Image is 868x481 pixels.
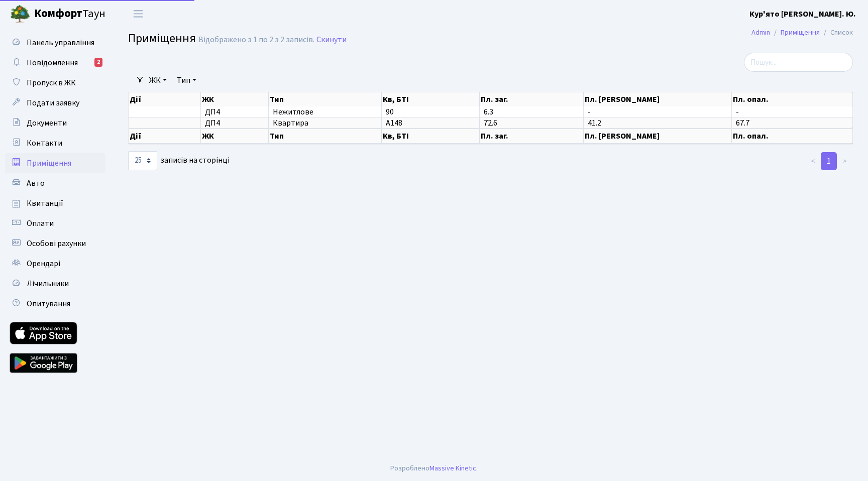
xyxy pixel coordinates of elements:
a: Оплати [5,213,105,233]
th: Дії [129,92,201,106]
a: Лічильники [5,274,105,294]
th: Пл. [PERSON_NAME] [584,92,732,106]
a: Подати заявку [5,93,105,113]
a: Квитанції [5,193,105,213]
select: записів на сторінці [128,151,157,170]
span: Нежитлове [273,108,377,116]
span: 6.3 [484,106,493,117]
span: Квитанції [27,198,63,209]
th: Тип [269,92,382,106]
th: ЖК [201,92,269,106]
th: Пл. заг. [480,92,584,106]
a: Скинути [316,35,347,45]
span: 67.7 [736,117,749,129]
img: logo.png [10,4,30,24]
span: Пропуск в ЖК [27,77,76,88]
span: Квартира [273,119,377,127]
a: Авто [5,173,105,193]
nav: breadcrumb [736,22,868,43]
th: Пл. опал. [732,129,853,144]
th: Дії [129,129,201,144]
li: Список [820,27,853,38]
span: Приміщення [27,158,71,169]
a: Контакти [5,133,105,153]
span: Подати заявку [27,97,79,108]
a: Massive Kinetic [429,463,476,473]
span: Опитування [27,298,70,309]
span: Особові рахунки [27,238,86,249]
span: Орендарі [27,258,60,269]
span: 72.6 [484,117,497,129]
span: А148 [386,117,402,129]
span: Авто [27,178,45,189]
a: Документи [5,113,105,133]
span: Контакти [27,138,62,149]
a: Особові рахунки [5,233,105,254]
a: Пропуск в ЖК [5,73,105,93]
label: записів на сторінці [128,151,230,170]
th: ЖК [201,129,269,144]
div: Розроблено . [390,463,478,474]
input: Пошук... [744,53,853,72]
span: Панель управління [27,37,94,48]
a: Опитування [5,294,105,314]
div: 2 [94,58,102,67]
th: Кв, БТІ [382,129,480,144]
a: Приміщення [781,27,820,38]
span: Повідомлення [27,57,78,68]
span: Документи [27,117,67,129]
div: Відображено з 1 по 2 з 2 записів. [198,35,314,45]
a: Тип [173,72,200,89]
span: Лічильники [27,278,69,289]
span: 41.2 [588,117,601,129]
span: 90 [386,106,394,117]
a: Панель управління [5,33,105,53]
span: - [588,106,591,117]
a: ЖК [145,72,171,89]
button: Переключити навігацію [126,6,151,22]
a: Орендарі [5,254,105,274]
th: Кв, БТІ [382,92,480,106]
span: Таун [34,6,105,23]
a: 1 [821,152,837,170]
span: Оплати [27,218,54,229]
th: Пл. [PERSON_NAME] [584,129,732,144]
b: Комфорт [34,6,82,22]
th: Тип [269,129,382,144]
a: Admin [751,27,770,38]
a: Повідомлення2 [5,53,105,73]
span: ДП4 [205,119,264,127]
span: ДП4 [205,108,264,116]
span: - [736,106,739,117]
a: Приміщення [5,153,105,173]
span: Приміщення [128,30,196,47]
a: Кур'ято [PERSON_NAME]. Ю. [749,8,856,20]
b: Кур'ято [PERSON_NAME]. Ю. [749,9,856,20]
th: Пл. заг. [480,129,584,144]
th: Пл. опал. [732,92,853,106]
